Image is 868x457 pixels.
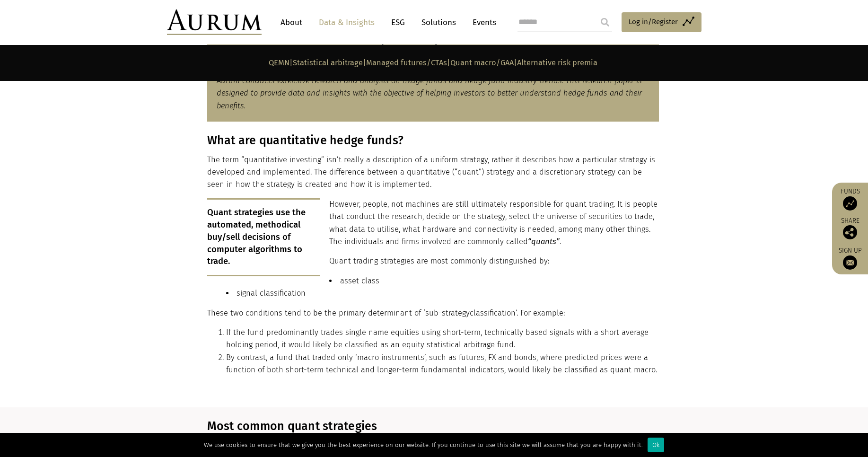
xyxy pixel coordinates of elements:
[622,12,701,32] a: Log in/Register
[517,58,597,67] a: Alternative risk premia
[450,58,514,67] a: Quant macro/GAA
[207,307,659,319] p: These two conditions tend to be the primary determinant of ‘ classification’. For example:
[207,255,659,267] p: Quant trading strategies are most commonly distinguished by:
[207,419,659,433] h3: Most common quant strategies
[226,352,659,377] li: By contrast, a fund that traded only ‘macro instruments’, such as futures, FX and bonds, where pr...
[226,287,659,299] li: signal classification
[269,58,289,67] a: QEMN
[425,308,470,317] span: sub-strategy
[596,13,614,32] input: Submit
[207,198,320,276] p: Quant strategies use the automated, methodical buy/sell decisions of computer algorithms to trade.
[417,14,461,31] a: Solutions
[226,275,659,287] li: asset class
[276,14,307,31] a: About
[843,225,857,239] img: Share this post
[207,133,659,148] h3: What are quantitative hedge funds?
[269,58,597,67] strong: | | | |
[837,246,863,270] a: Sign up
[293,58,363,67] a: Statistical arbitrage
[366,58,447,67] a: Managed futures/CTAs
[386,14,410,31] a: ESG
[528,237,560,246] em: “quants”
[207,154,659,191] p: The term “quantitative investing” isn’t really a description of a uniform strategy, rather it des...
[468,14,496,31] a: Events
[843,196,857,211] img: Access Funds
[207,198,659,248] p: However, people, not machines are still ultimately responsible for quant trading. It is people th...
[648,438,664,452] div: Ok
[837,218,863,239] div: Share
[226,326,659,352] li: If the fund predominantly trades single name equities using short-term, technically based signals...
[217,76,642,110] em: Aurum conducts extensive research and analysis on hedge funds and hedge fund industry trends. Thi...
[167,9,262,35] img: Aurum
[629,16,678,27] span: Log in/Register
[843,255,857,270] img: Sign up to our newsletter
[837,187,863,211] a: Funds
[314,14,379,31] a: Data & Insights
